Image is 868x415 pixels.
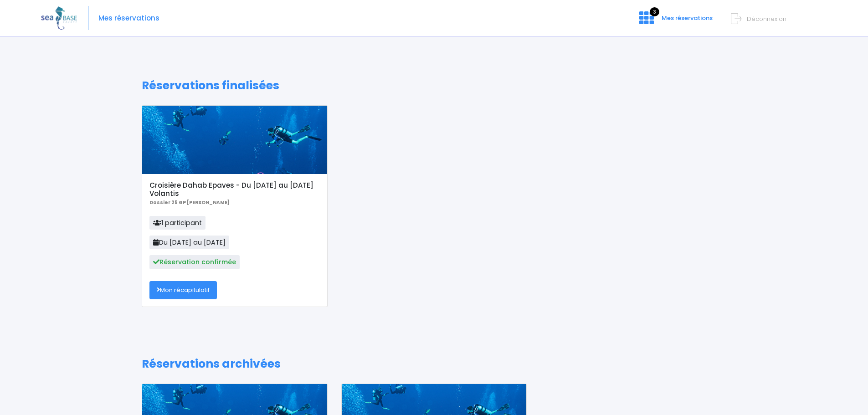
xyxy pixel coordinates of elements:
[650,7,659,16] span: 3
[149,181,319,198] h5: Croisière Dahab Epaves - Du [DATE] au [DATE] Volantis
[747,15,786,23] span: Déconnexion
[632,17,718,26] a: 3 Mes réservations
[142,357,726,371] h1: Réservations archivées
[662,14,713,22] span: Mes réservations
[149,281,217,299] a: Mon récapitulatif
[149,236,229,249] span: Du [DATE] au [DATE]
[149,255,240,269] span: Réservation confirmée
[149,199,230,206] b: Dossier 25 GP [PERSON_NAME]
[149,216,205,230] span: 1 participant
[142,79,726,92] h1: Réservations finalisées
